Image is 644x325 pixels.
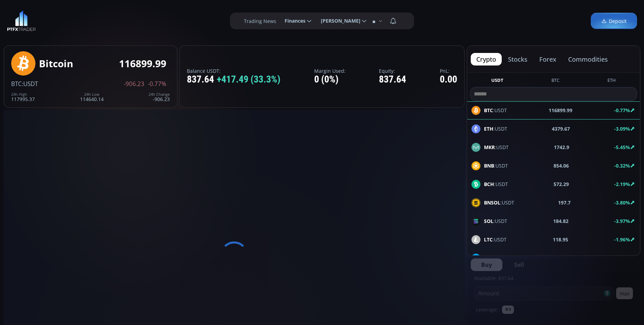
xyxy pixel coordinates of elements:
[553,217,569,225] b: 184.82
[314,74,345,85] div: 0 (0%)
[488,77,506,86] button: USDT
[471,53,502,65] button: crypto
[614,144,630,150] b: -5.45%
[11,80,22,88] span: BTC
[11,92,35,96] div: 24h High
[484,217,507,225] span: :USDT
[80,92,104,96] div: 24h Low
[187,68,280,73] label: Balance USDT:
[484,199,514,206] span: :USDT
[553,236,568,243] b: 118.95
[39,58,73,69] div: Bitcoin
[440,68,457,73] label: PnL:
[484,255,495,261] b: LINK
[552,125,570,132] b: 4379.67
[217,74,280,85] span: +417.49 (33.3%)
[484,125,507,132] span: :USDT
[484,162,508,169] span: :USDT
[187,74,280,85] div: 837.64
[80,92,104,102] div: 114640.14
[549,77,562,86] button: BTC
[591,13,637,29] a: Deposit
[601,17,627,25] span: Deposit
[484,144,509,151] span: :USDT
[484,236,507,243] span: :USDT
[484,199,500,206] b: BNSOL
[484,180,508,188] span: :USDT
[11,92,35,102] div: 117995.37
[614,236,630,243] b: -1.96%
[614,181,630,187] b: -2.19%
[554,144,569,151] b: 1742.9
[484,236,493,243] b: LTC
[605,77,619,86] button: ETH
[614,162,630,169] b: -0.32%
[149,92,170,102] div: -906.23
[614,125,630,132] b: -3.09%
[563,53,613,65] button: commodities
[316,14,360,28] span: [PERSON_NAME]
[379,74,406,85] div: 837.64
[314,68,345,73] label: Margin Used:
[484,218,493,224] b: SOL
[379,68,406,73] label: Equity:
[484,125,493,132] b: ETH
[502,53,533,65] button: stocks
[534,53,562,65] button: forex
[484,254,509,262] span: :USDT
[280,14,305,28] span: Finances
[244,17,276,25] label: Trading News
[124,81,144,87] span: -906.23
[616,255,630,261] b: 2.51%
[484,181,494,187] b: BCH
[119,58,166,69] div: 116899.99
[148,81,166,87] span: -0.77%
[7,10,36,31] img: LOGO
[614,199,630,206] b: -3.80%
[556,254,569,262] b: 26.54
[440,74,457,85] div: 0.00
[558,199,571,206] b: 197.7
[554,180,569,188] b: 572.29
[22,80,38,88] span: :USDT
[484,144,495,150] b: MKR
[614,218,630,224] b: -3.97%
[554,162,569,169] b: 854.06
[149,92,170,96] div: 24h Change
[484,162,494,169] b: BNB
